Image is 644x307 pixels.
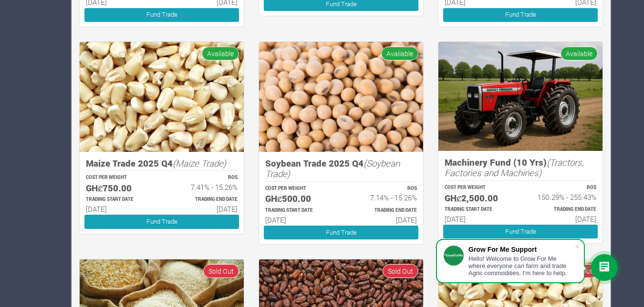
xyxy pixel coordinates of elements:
[561,47,598,60] span: Available
[350,216,417,224] h6: [DATE]
[443,225,598,238] a: Fund Trade
[170,183,238,191] h6: 7.41% - 15.26%
[438,42,602,151] img: growforme image
[202,47,239,60] span: Available
[445,193,512,204] h5: GHȼ2,500.00
[264,226,418,239] a: Fund Trade
[350,185,417,192] p: ROS
[350,193,417,202] h6: 7.14% - 15.26%
[529,184,596,191] p: ROS
[170,174,238,181] p: ROS
[468,255,574,277] div: Hello! Welcome to Grow For Me where everyone can farm and trade Agric commodities. I'm here to help.
[170,205,238,213] h6: [DATE]
[86,205,153,213] h6: [DATE]
[203,264,239,278] span: Sold Out
[86,183,153,194] h5: GHȼ750.00
[173,157,226,169] i: (Maize Trade)
[529,193,596,201] h6: 150.29% - 255.43%
[86,196,153,203] p: Estimated Trading Start Date
[445,156,584,179] i: (Tractors, Factories and Machines)
[86,158,238,169] h5: Maize Trade 2025 Q4
[259,42,423,152] img: growforme image
[84,215,239,228] a: Fund Trade
[265,157,400,180] i: (Soybean Trade)
[265,216,332,224] h6: [DATE]
[265,158,417,179] h5: Soybean Trade 2025 Q4
[350,207,417,214] p: Estimated Trading End Date
[86,174,153,181] p: COST PER WEIGHT
[170,196,238,203] p: Estimated Trading End Date
[468,246,574,253] div: Grow For Me Support
[443,8,598,22] a: Fund Trade
[529,215,596,223] h6: [DATE]
[383,264,418,278] span: Sold Out
[529,206,596,213] p: Estimated Trading End Date
[381,47,418,60] span: Available
[265,207,332,214] p: Estimated Trading Start Date
[445,184,512,191] p: COST PER WEIGHT
[445,157,596,178] h5: Machinery Fund (10 Yrs)
[84,8,239,22] a: Fund Trade
[80,42,244,152] img: growforme image
[265,185,332,192] p: COST PER WEIGHT
[445,206,512,213] p: Estimated Trading Start Date
[265,193,332,204] h5: GHȼ500.00
[445,215,512,223] h6: [DATE]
